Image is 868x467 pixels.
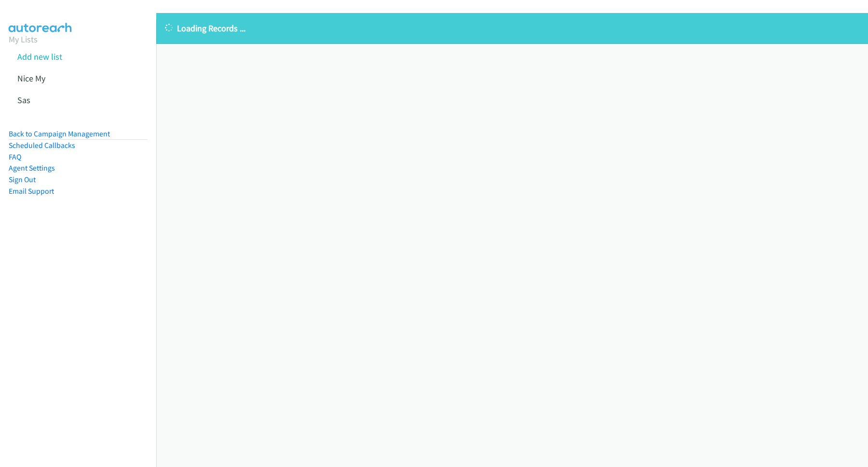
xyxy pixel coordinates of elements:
[9,34,38,45] a: My Lists
[9,175,36,184] a: Sign Out
[9,141,75,150] a: Scheduled Callbacks
[17,73,45,84] a: Nice My
[9,163,55,173] a: Agent Settings
[17,51,62,62] a: Add new list
[17,94,30,106] a: Sas
[165,22,859,35] p: Loading Records ...
[9,187,54,196] a: Email Support
[9,152,21,161] a: FAQ
[9,129,110,138] a: Back to Campaign Management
